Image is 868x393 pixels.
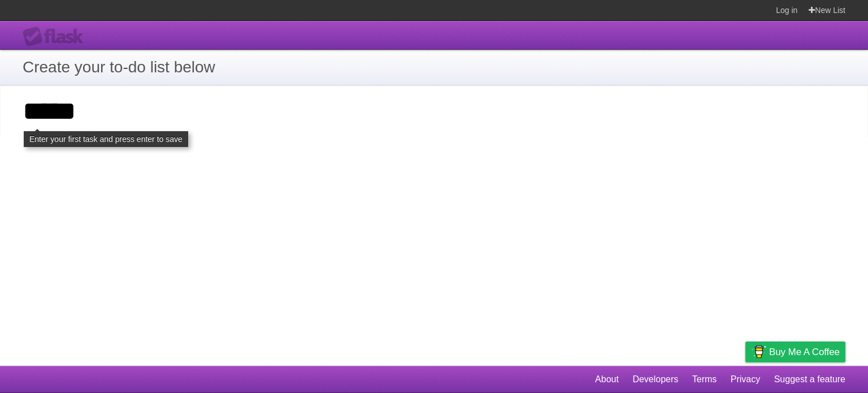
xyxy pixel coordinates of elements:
img: Buy me a coffee [751,342,766,361]
div: Flask [23,27,90,47]
span: Buy me a coffee [769,342,840,362]
a: Developers [632,369,678,390]
h1: Create your to-do list below [23,55,845,79]
a: Privacy [731,369,760,390]
a: Buy me a coffee [745,342,845,362]
a: Terms [692,369,717,390]
a: Suggest a feature [774,369,845,390]
a: About [595,369,619,390]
